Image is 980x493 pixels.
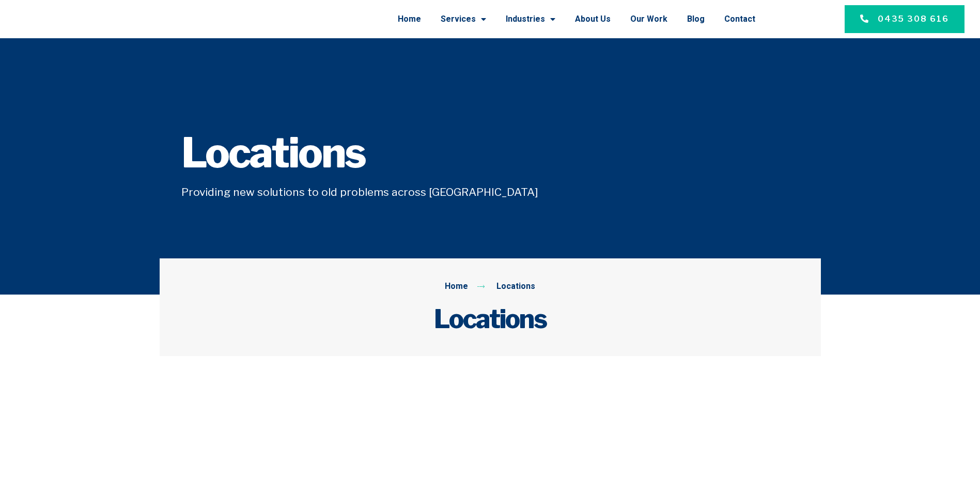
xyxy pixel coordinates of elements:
a: Our Work [630,6,667,33]
a: Contact [724,6,755,33]
h1: Locations [181,132,799,174]
a: Services [441,6,486,33]
span: Home [445,280,468,294]
h2: Locations [181,303,799,334]
span: 0435 308 616 [878,13,949,25]
nav: Menu [167,6,755,33]
span: Locations [494,280,535,294]
a: 0435 308 616 [845,5,965,33]
a: About Us [575,6,611,33]
img: Final-Logo copy [31,8,138,31]
a: Home [398,6,421,33]
h5: Providing new solutions to old problems across [GEOGRAPHIC_DATA] [181,184,799,201]
a: Industries [506,6,555,33]
a: Blog [687,6,705,33]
